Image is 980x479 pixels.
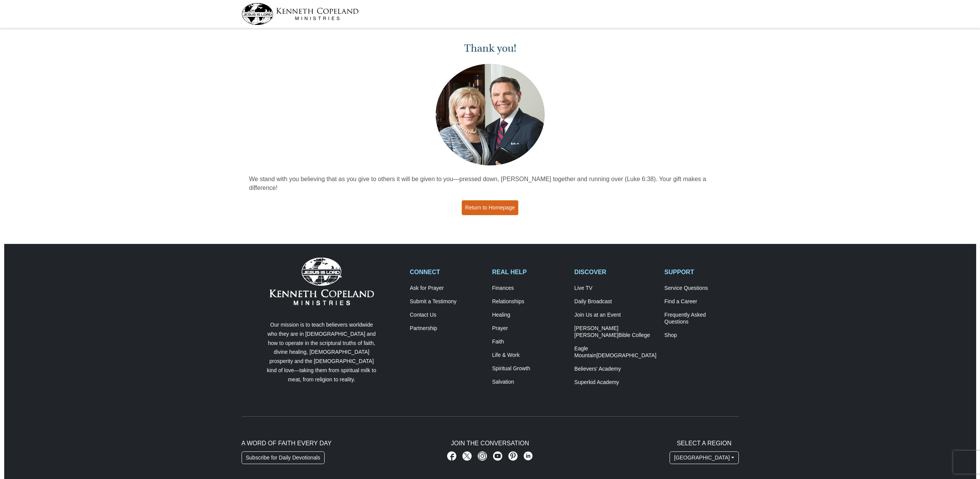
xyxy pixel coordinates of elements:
a: Ask for Prayer [410,285,484,292]
button: [GEOGRAPHIC_DATA] [670,451,738,464]
a: Service Questions [665,285,739,292]
a: Submit a Testimony [410,298,484,305]
a: Frequently AskedQuestions [665,312,739,325]
a: Superkid Academy [574,379,656,386]
a: Spiritual Growth [492,365,566,372]
a: Eagle Mountain[DEMOGRAPHIC_DATA] [574,345,656,359]
a: Faith [492,338,566,345]
a: Believers’ Academy [574,366,656,373]
a: Relationships [492,298,566,305]
p: Our mission is to teach believers worldwide who they are in [DEMOGRAPHIC_DATA] and how to operate... [265,320,378,384]
h1: Thank you! [249,42,731,55]
h2: Select A Region [670,440,738,447]
a: Return to Homepage [462,200,518,215]
h2: SUPPORT [665,268,739,276]
a: Live TV [574,285,656,292]
a: Partnership [410,325,484,332]
img: Kenneth and Gloria [434,62,547,167]
a: Salvation [492,379,566,386]
h2: Join The Conversation [410,440,570,447]
a: Contact Us [410,312,484,319]
a: Healing [492,312,566,319]
a: Prayer [492,325,566,332]
img: Kenneth Copeland Ministries [269,258,374,305]
p: We stand with you believing that as you give to others it will be given to you—pressed down, [PER... [249,175,731,193]
a: Shop [665,332,739,339]
a: Join Us at an Event [574,312,656,319]
h2: DISCOVER [574,268,656,276]
a: Find a Career [665,298,739,305]
a: Daily Broadcast [574,298,656,305]
span: [DEMOGRAPHIC_DATA] [596,352,657,358]
img: kcm-header-logo.svg [242,3,359,25]
span: A Word of Faith Every Day [242,440,332,446]
a: Finances [492,285,566,292]
span: Bible College [618,332,650,338]
a: Life & Work [492,352,566,359]
a: Subscribe for Daily Devotionals [242,451,325,464]
a: [PERSON_NAME] [PERSON_NAME]Bible College [574,325,656,339]
h2: REAL HELP [492,268,566,276]
h2: CONNECT [410,268,484,276]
